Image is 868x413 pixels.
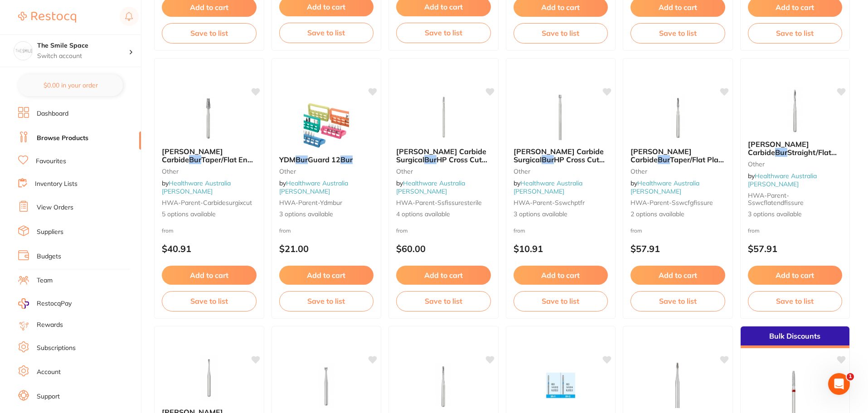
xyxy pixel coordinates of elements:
button: Save to list [279,291,374,311]
button: Save to list [748,291,843,311]
span: HWA-parent-sswcflatendfissure [748,191,804,207]
a: RestocqPay [18,298,72,309]
span: by [279,179,348,195]
button: Save to list [514,23,608,43]
a: Healthware Australia [PERSON_NAME] [748,172,817,188]
a: Budgets [37,252,61,261]
span: by [630,179,699,195]
button: Save to list [630,291,725,311]
small: other [396,168,491,175]
img: SS White Carbide Bur F/Fissure X Cut FG - 10/Pack [414,363,473,408]
span: [PERSON_NAME] Carbide [630,147,692,164]
p: $60.00 [396,243,491,254]
button: Save to list [396,23,491,43]
p: $10.91 [514,243,608,254]
a: Suppliers [37,228,63,237]
iframe: Intercom live chat [828,373,850,395]
button: Add to cart [396,266,491,285]
span: 1 [847,373,854,380]
small: other [279,168,374,175]
button: Add to cart [630,266,725,285]
button: Add to cart [279,266,374,285]
span: HP Cross Cut Taper [MEDICAL_DATA] Sterile 5/Pack [396,155,487,181]
em: Bur [340,155,353,164]
span: RestocqPay [37,299,72,308]
h4: The Smile Space [37,41,129,50]
button: Save to list [162,291,257,311]
small: other [162,168,257,175]
a: Rewards [37,321,63,330]
p: $57.91 [630,243,725,254]
img: SS White Carbide Bur Fissurotomy 5/Pk [648,363,707,408]
span: HWA-parent-carbidesurgixcut [162,199,252,207]
em: Bur [424,155,436,164]
b: SS White Carbide Surgical Bur HP Cross Cut TFR Sterile [514,147,608,164]
button: $0.00 in your order [18,74,123,96]
a: Restocq Logo [18,7,76,28]
p: $57.91 [748,243,843,254]
button: Save to list [162,23,257,43]
span: by [748,172,817,188]
span: by [514,179,582,195]
em: Bur [189,155,201,164]
span: [PERSON_NAME] Carbide [162,147,223,164]
span: Straight/Flat End Plain [MEDICAL_DATA] FG - 10/Pack [748,148,837,182]
b: SS White Carbide Bur Straight/Flat End Plain Fissure FG - 10/Pack [748,140,843,157]
button: Save to list [279,23,374,43]
span: from [630,227,642,234]
span: [PERSON_NAME] Carbide Surgical [514,147,604,164]
a: Browse Products [37,134,88,143]
span: HWA-parent-sswchptfr [514,199,585,207]
b: SS White Carbide Bur Taper/Flat Plain Fissure FG - 10/Pack [630,147,725,164]
img: SS White Carbide Bur Taper/Flat Plain Fissure FG - 10/Pack [648,95,707,140]
a: Dashboard [37,109,68,118]
a: Healthware Australia [PERSON_NAME] [279,179,348,195]
b: YDM Bur Guard 12 Bur [279,155,374,164]
small: other [630,168,725,175]
span: from [748,227,760,234]
button: Save to list [514,291,608,311]
span: YDM [279,155,296,164]
img: SS White Carbide Bur Pear FG - 10/Pack [179,355,238,401]
a: Support [37,392,60,401]
span: HP Cross Cut TFR Sterile [514,155,605,172]
span: HWA-parent-sswcfgfissure [630,199,713,207]
span: 3 options available [279,210,374,219]
p: $21.00 [279,243,374,254]
em: Bur [658,155,670,164]
span: from [279,227,291,234]
small: other [748,160,843,168]
img: SS White Carbide Bur Taper/Flat End Cross Cut Fissure Surgical FG 5/Pack [179,95,238,140]
span: by [162,179,231,195]
span: by [396,179,465,195]
button: Save to list [396,291,491,311]
a: Healthware Australia [PERSON_NAME] [630,179,699,195]
a: Team [37,276,53,285]
img: Mani Diamond Bur Round Edge Cylinder FG Medium 5/Pk [531,363,590,408]
span: 5 options available [162,210,257,219]
span: from [514,227,525,234]
b: SS White Carbide Surgical Bur HP Cross Cut Taper Fissure Sterile 5/Pack [396,147,491,164]
a: Favourites [36,157,66,166]
img: SS White Carbide Bur Straight/Flat End Plain Fissure FG - 10/Pack [766,87,824,133]
span: Guard 12 [308,155,340,164]
span: 4 options available [396,210,491,219]
a: Subscriptions [37,344,76,353]
div: Bulk Discounts [741,326,850,348]
a: View Orders [37,203,73,212]
a: Account [37,368,61,377]
span: Taper/Flat End Cross Cut [MEDICAL_DATA] Surgical FG 5/Pack [162,155,254,189]
span: Taper/Flat Plain [MEDICAL_DATA] FG - 10/Pack [630,155,725,181]
em: Bur [542,155,554,164]
span: HWA-parent-ydmbur [279,199,342,207]
b: SS White Carbide Bur Taper/Flat End Cross Cut Fissure Surgical FG 5/Pack [162,147,257,164]
p: $40.91 [162,243,257,254]
button: Add to cart [748,266,843,285]
img: SS White Carbide Surgical Bur HP Cross Cut TFR Sterile [531,95,590,140]
em: Bur [775,148,787,157]
button: Add to cart [514,266,608,285]
span: 3 options available [514,210,608,219]
p: Switch account [37,52,129,61]
a: Inventory Lists [35,180,78,189]
img: Restocq Logo [18,12,76,23]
